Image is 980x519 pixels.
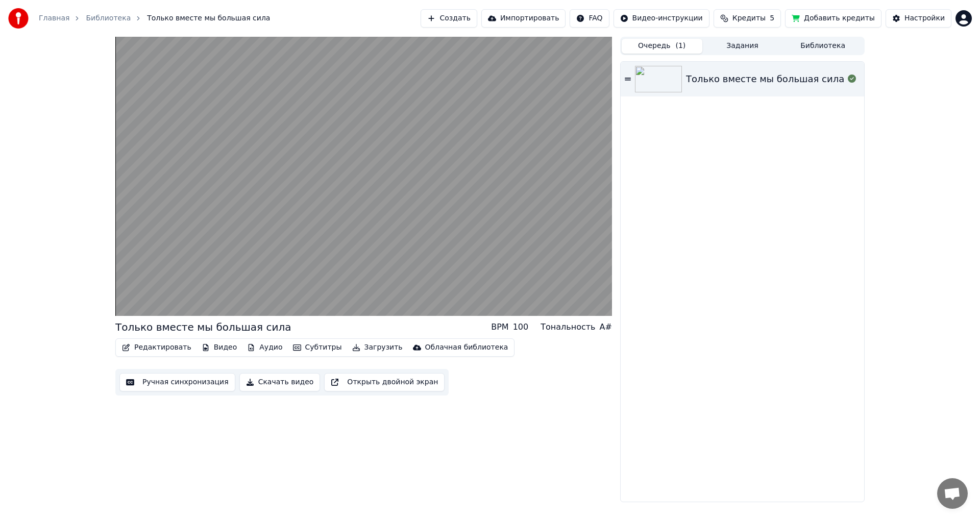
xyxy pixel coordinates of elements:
[686,72,844,86] div: Только вместе мы большая сила
[425,342,508,353] div: Облачная библиотека
[8,8,29,29] img: youka
[115,320,291,334] div: Только вместе мы большая сила
[782,39,863,54] button: Библиотека
[614,9,709,28] button: Видео-инструкции
[324,373,445,391] button: Открыть двойной экран
[702,39,783,54] button: Задания
[622,39,702,54] button: Очередь
[119,373,235,391] button: Ручная синхронизация
[239,373,321,391] button: Скачать видео
[243,340,286,355] button: Аудио
[904,13,945,23] div: Настройки
[886,9,951,28] button: Настройки
[714,9,781,28] button: Кредиты5
[147,13,270,23] span: Только вместе мы большая сила
[937,478,968,509] a: Открытый чат
[541,321,595,333] div: Тональность
[785,9,881,28] button: Добавить кредиты
[118,340,195,355] button: Редактировать
[348,340,407,355] button: Загрузить
[198,340,241,355] button: Видео
[39,13,69,23] a: Главная
[770,13,774,23] span: 5
[289,340,346,355] button: Субтитры
[732,13,766,23] span: Кредиты
[86,13,131,23] a: Библиотека
[491,321,508,333] div: BPM
[421,9,477,28] button: Создать
[675,41,685,51] span: ( 1 )
[481,9,566,28] button: Импортировать
[513,321,529,333] div: 100
[570,9,609,28] button: FAQ
[39,13,270,23] nav: breadcrumb
[599,321,611,333] div: A#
